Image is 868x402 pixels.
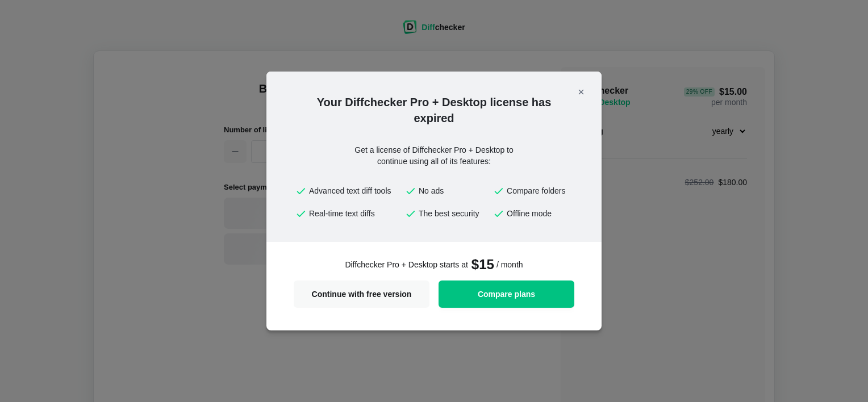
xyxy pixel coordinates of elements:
[345,259,468,270] span: Diffchecker Pro + Desktop starts at
[266,94,602,126] h2: Your Diffchecker Pro + Desktop license has expired
[439,280,574,308] a: Compare plans
[507,185,573,196] span: Compare folders
[507,208,573,219] span: Offline mode
[294,280,429,308] button: Continue with free version
[332,144,536,167] div: Get a license of Diffchecker Pro + Desktop to continue using all of its features:
[419,185,486,196] span: No ads
[309,185,398,196] span: Advanced text diff tools
[419,208,486,219] span: The best security
[496,259,523,270] span: / month
[470,256,494,274] span: $15
[572,83,590,101] button: Close modal
[301,290,423,298] span: Continue with free version
[445,290,567,298] span: Compare plans
[309,208,398,219] span: Real-time text diffs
